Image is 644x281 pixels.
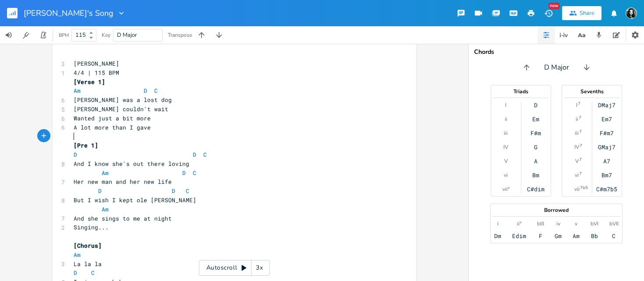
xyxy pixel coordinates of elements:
div: Chords [474,49,639,55]
span: D Major [117,31,137,39]
span: [PERSON_NAME] was a lost dog [74,96,172,104]
div: F#m [531,130,541,137]
div: BPM [59,33,69,38]
div: Em7 [602,116,612,123]
div: ii° [517,220,521,227]
div: i [497,220,499,227]
span: 4/4 | 115 BPM [74,69,119,77]
span: Am [102,169,109,177]
div: 3x [251,260,267,276]
span: And I know she's out there loving [74,160,189,168]
div: DMaj7 [598,102,616,109]
span: D [144,87,147,95]
button: New [540,5,557,21]
span: A lot more than I gave [74,123,151,131]
sup: 7 [579,114,581,121]
div: F#m7 [600,130,614,137]
span: La la la [74,260,102,268]
div: V [504,158,508,165]
span: D [98,187,102,195]
div: Gm [555,232,562,239]
div: Borrowed [491,207,622,213]
button: Share [562,6,602,20]
div: iii [504,130,508,137]
span: Am [102,205,109,213]
div: I [505,102,506,109]
div: Key [102,32,110,38]
span: Am [74,87,81,95]
div: vi [575,172,579,179]
span: C [154,87,158,95]
span: C [186,187,189,195]
span: Her new man and her new life [74,178,172,186]
div: Bm7 [602,172,612,179]
div: IV [574,144,579,151]
div: C#dim [527,186,545,193]
span: D [74,151,77,158]
sup: 7b5 [580,184,588,191]
img: Lauren Elmore [626,7,637,19]
div: I [576,102,577,109]
div: Triads [491,89,551,94]
span: Wanted just a bit more [74,114,151,122]
span: C [91,269,95,277]
span: D [193,151,196,158]
div: D [534,102,538,109]
div: Bb [591,232,598,239]
div: vii [574,186,580,193]
div: Autoscroll [199,260,270,276]
div: Am [573,232,580,239]
div: V [575,158,579,165]
div: GMaj7 [598,144,616,151]
div: A [534,158,538,165]
div: A7 [603,158,610,165]
span: Am [74,251,81,259]
div: ii [576,116,578,123]
div: Edim [512,232,526,239]
span: [PERSON_NAME] couldn't wait [74,105,168,113]
div: iv [556,220,560,227]
div: Sevenths [562,89,622,94]
sup: 7 [579,128,582,135]
sup: 7 [580,142,582,149]
div: New [548,3,560,9]
span: But I wish I kept ole [PERSON_NAME] [74,196,196,204]
span: [PERSON_NAME] [74,60,119,67]
div: C#m7b5 [596,186,617,193]
div: IV [503,144,508,151]
span: D [74,269,77,277]
div: Em [532,116,539,123]
span: C [193,169,196,177]
span: [PERSON_NAME]'s Song [24,9,113,17]
div: bVI [591,220,598,227]
span: And she sings to me at night [74,214,172,222]
div: Transpose [168,32,192,38]
div: Bm [532,172,539,179]
span: C [203,151,207,158]
sup: 7 [578,100,580,107]
div: C [612,232,616,239]
span: Singing... [74,223,109,231]
span: D [182,169,186,177]
div: iii [575,130,579,137]
div: Share [580,9,594,17]
div: F [539,232,542,239]
sup: 7 [579,156,582,163]
sup: 7 [579,170,582,177]
div: bVII [609,220,619,227]
span: D [172,187,175,195]
span: [Verse 1] [74,78,105,86]
span: [Pre 1] [74,141,98,149]
div: vii° [502,186,510,193]
div: v [575,220,577,227]
span: [Chorus] [74,242,102,249]
div: Dm [494,232,501,239]
div: bIII [537,220,544,227]
div: ii [505,116,507,123]
div: G [534,144,538,151]
div: vi [504,172,508,179]
span: D Major [544,63,569,73]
